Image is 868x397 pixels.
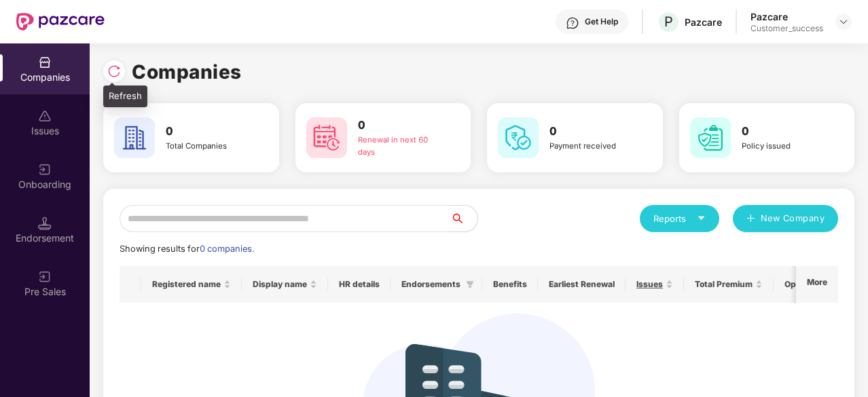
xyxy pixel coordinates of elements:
[695,279,753,290] span: Total Premium
[784,279,839,290] span: Ops Manager
[466,280,474,288] span: filter
[751,10,823,23] div: Pazcare
[132,57,242,87] h1: Companies
[498,117,539,158] img: svg+xml;base64,PHN2ZyB4bWxucz0iaHR0cDovL3d3dy53My5vcmcvMjAwMC9zdmciIHdpZHRoPSI2MCIgaGVpZ2h0PSI2MC...
[200,244,254,254] span: 0 companies.
[328,266,391,303] th: HR details
[152,279,221,290] span: Registered name
[253,279,307,290] span: Display name
[38,56,52,69] img: svg+xml;base64,PHN2ZyBpZD0iQ29tcGFuaWVzIiB4bWxucz0iaHR0cDovL3d3dy53My5vcmcvMjAwMC9zdmciIHdpZHRoPS...
[761,212,825,225] span: New Company
[653,212,706,225] div: Reports
[697,214,706,223] span: caret-down
[742,123,827,140] h3: 0
[103,86,147,107] div: Refresh
[685,16,722,29] div: Pazcare
[538,266,626,303] th: Earliest Renewal
[114,117,155,158] img: svg+xml;base64,PHN2ZyB4bWxucz0iaHR0cDovL3d3dy53My5vcmcvMjAwMC9zdmciIHdpZHRoPSI2MCIgaGVpZ2h0PSI2MC...
[401,279,460,290] span: Endorsements
[166,140,251,153] div: Total Companies
[38,216,52,230] img: svg+xml;base64,PHN2ZyB3aWR0aD0iMTQuNSIgaGVpZ2h0PSIxNC41IiB2aWV3Qm94PSIwIDAgMTYgMTYiIGZpbGw9Im5vbm...
[242,266,328,303] th: Display name
[141,266,242,303] th: Registered name
[664,14,673,30] span: P
[733,205,838,232] button: plusNew Company
[358,134,443,159] div: Renewal in next 60 days
[450,205,478,232] button: search
[742,140,827,153] div: Policy issued
[636,279,663,290] span: Issues
[16,13,105,31] img: New Pazcare Logo
[746,214,755,225] span: plus
[120,244,254,254] span: Showing results for
[549,123,634,140] h3: 0
[38,163,52,176] img: svg+xml;base64,PHN2ZyB3aWR0aD0iMjAiIGhlaWdodD0iMjAiIHZpZXdCb3g9IjAgMCAyMCAyMCIgZmlsbD0ibm9uZSIgeG...
[463,276,477,292] span: filter
[482,266,538,303] th: Benefits
[684,266,774,303] th: Total Premium
[585,16,618,27] div: Get Help
[549,140,634,153] div: Payment received
[450,213,477,224] span: search
[38,109,52,123] img: svg+xml;base64,PHN2ZyBpZD0iSXNzdWVzX2Rpc2FibGVkIiB4bWxucz0iaHR0cDovL3d3dy53My5vcmcvMjAwMC9zdmciIH...
[690,117,731,158] img: svg+xml;base64,PHN2ZyB4bWxucz0iaHR0cDovL3d3dy53My5vcmcvMjAwMC9zdmciIHdpZHRoPSI2MCIgaGVpZ2h0PSI2MC...
[306,117,347,158] img: svg+xml;base64,PHN2ZyB4bWxucz0iaHR0cDovL3d3dy53My5vcmcvMjAwMC9zdmciIHdpZHRoPSI2MCIgaGVpZ2h0PSI2MC...
[751,23,823,34] div: Customer_success
[38,270,52,284] img: svg+xml;base64,PHN2ZyB3aWR0aD0iMjAiIGhlaWdodD0iMjAiIHZpZXdCb3g9IjAgMCAyMCAyMCIgZmlsbD0ibm9uZSIgeG...
[166,123,251,140] h3: 0
[796,266,838,303] th: More
[838,16,849,27] img: svg+xml;base64,PHN2ZyBpZD0iRHJvcGRvd24tMzJ4MzIiIHhtbG5zPSJodHRwOi8vd3d3LnczLm9yZy8yMDAwL3N2ZyIgd2...
[358,117,443,134] h3: 0
[626,266,684,303] th: Issues
[107,64,121,78] img: svg+xml;base64,PHN2ZyBpZD0iUmVsb2FkLTMyeDMyIiB4bWxucz0iaHR0cDovL3d3dy53My5vcmcvMjAwMC9zdmciIHdpZH...
[566,16,579,30] img: svg+xml;base64,PHN2ZyBpZD0iSGVscC0zMngzMiIgeG1sbnM9Imh0dHA6Ly93d3cudzMub3JnLzIwMDAvc3ZnIiB3aWR0aD...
